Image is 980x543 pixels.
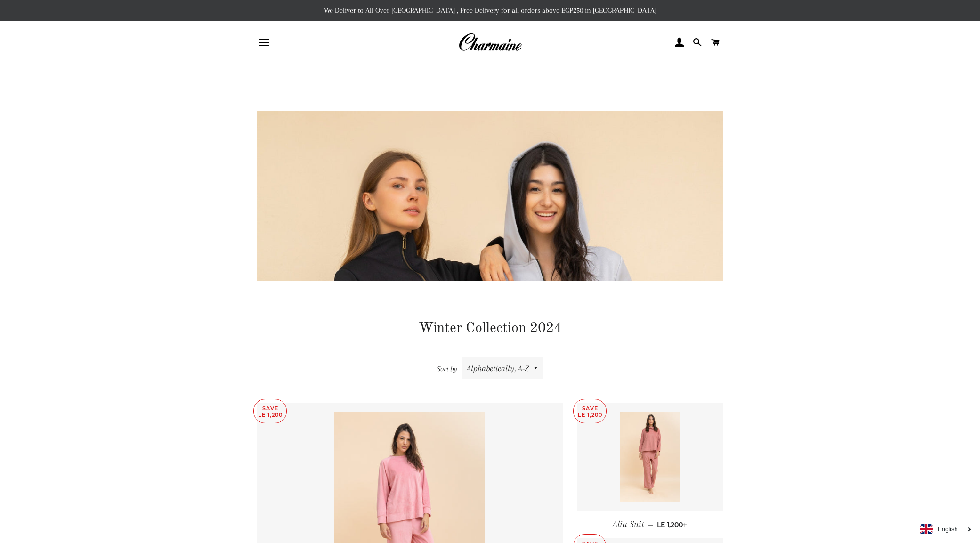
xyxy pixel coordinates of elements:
i: English [938,526,958,532]
a: English [920,524,970,534]
h1: Winter Collection 2024 [257,318,723,338]
a: Alia Suit — LE 1,200 [577,511,723,538]
span: LE 1,200 [657,520,687,529]
span: Alia Suit [613,519,644,529]
span: Sort by [437,365,457,373]
p: Save LE 1,200 [574,399,606,423]
img: Charmaine Egypt [458,32,522,53]
p: Save LE 1,200 [254,399,286,423]
span: — [648,520,653,529]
